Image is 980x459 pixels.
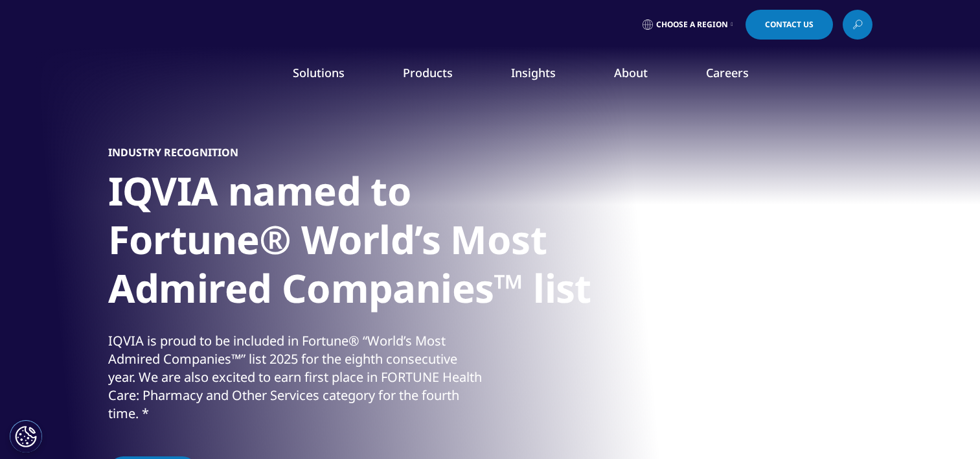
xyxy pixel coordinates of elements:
[746,10,833,40] a: Contact Us
[108,167,594,320] h1: IQVIA named to Fortune® World’s Most Admired Companies™ list
[10,420,42,453] button: Cookies Settings
[217,45,872,106] nav: Primary
[656,19,728,30] span: Choose a Region
[108,146,238,159] h5: Industry Recognition
[765,21,814,29] span: Contact Us
[108,67,212,86] img: IQVIA Healthcare Information Technology and Pharma Clinical Research Company
[293,65,345,80] a: Solutions
[614,65,648,80] a: About
[706,65,749,80] a: Careers
[108,332,487,430] p: IQVIA is proud to be included in Fortune® “World’s Most Admired Companies™” list 2025 for the eig...
[403,65,453,80] a: Products
[511,65,556,80] a: Insights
